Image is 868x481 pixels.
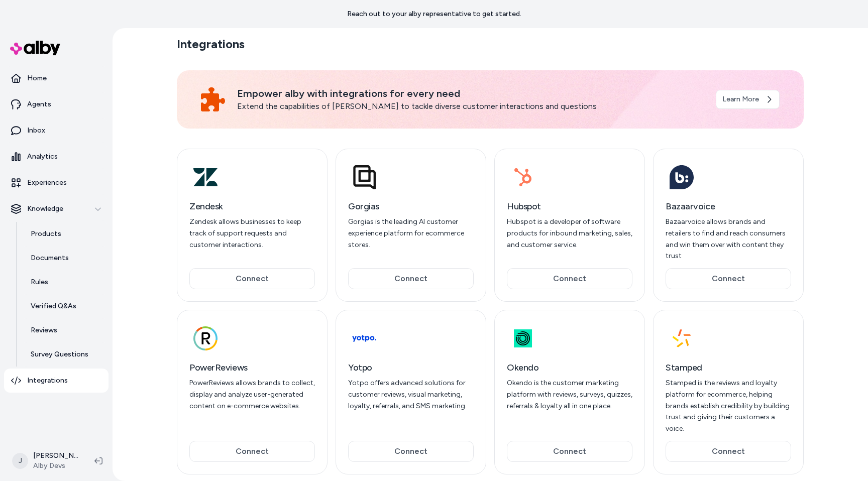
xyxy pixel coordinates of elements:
[4,171,108,195] a: Experiences
[189,199,315,213] h3: Zendesk
[347,9,521,19] p: Reach out to your alby representative to get started.
[21,294,108,318] a: Verified Q&As
[27,73,47,83] p: Home
[237,100,704,112] p: Extend the capabilities of [PERSON_NAME] to tackle diverse customer interactions and questions
[21,246,108,270] a: Documents
[4,66,108,90] a: Home
[27,376,68,386] p: Integrations
[716,90,780,109] a: Learn More
[348,378,474,412] p: Yotpo offers advanced solutions for customer reviews, visual marketing, loyalty, referrals, and S...
[31,229,61,239] p: Products
[27,204,63,214] p: Knowledge
[666,268,791,289] button: Connect
[21,342,108,367] a: Survey Questions
[21,270,108,294] a: Rules
[12,453,28,469] span: J
[237,86,704,100] p: Empower alby with integrations for every need
[348,268,474,289] button: Connect
[27,178,67,188] p: Experiences
[189,216,315,251] p: Zendesk allows businesses to keep track of support requests and customer interactions.
[507,441,632,462] button: Connect
[507,360,632,375] h3: Okendo
[189,360,315,375] h3: PowerReviews
[33,461,78,471] span: Alby Devs
[507,199,632,213] h3: Hubspot
[31,253,69,263] p: Documents
[189,378,315,412] p: PowerReviews allows brands to collect, display and analyze user-generated content on e-commerce w...
[4,197,108,221] button: Knowledge
[189,268,315,289] button: Connect
[10,41,60,55] img: alby Logo
[348,216,474,251] p: Gorgias is the leading AI customer experience platform for ecommerce stores.
[507,378,632,412] p: Okendo is the customer marketing platform with reviews, surveys, quizzes, referrals & loyalty all...
[6,445,86,477] button: J[PERSON_NAME]Alby Devs
[666,441,791,462] button: Connect
[21,222,108,246] a: Products
[348,441,474,462] button: Connect
[31,277,48,287] p: Rules
[348,199,474,213] h3: Gorgias
[4,369,108,393] a: Integrations
[177,36,245,52] h2: Integrations
[27,99,51,109] p: Agents
[4,92,108,116] a: Agents
[31,349,88,359] p: Survey Questions
[4,118,108,143] a: Inbox
[666,216,791,262] p: Bazaarvoice allows brands and retailers to find and reach consumers and win them over with conten...
[4,145,108,169] a: Analytics
[507,216,632,251] p: Hubspot is a developer of software products for inbound marketing, sales, and customer service.
[189,441,315,462] button: Connect
[348,360,474,375] h3: Yotpo
[31,325,57,335] p: Reviews
[27,152,58,162] p: Analytics
[666,360,791,375] h3: Stamped
[33,451,78,461] p: [PERSON_NAME]
[666,199,791,213] h3: Bazaarvoice
[31,301,76,311] p: Verified Q&As
[21,318,108,342] a: Reviews
[507,268,632,289] button: Connect
[666,378,791,435] p: Stamped is the reviews and loyalty platform for ecommerce, helping brands establish credibility b...
[27,126,45,136] p: Inbox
